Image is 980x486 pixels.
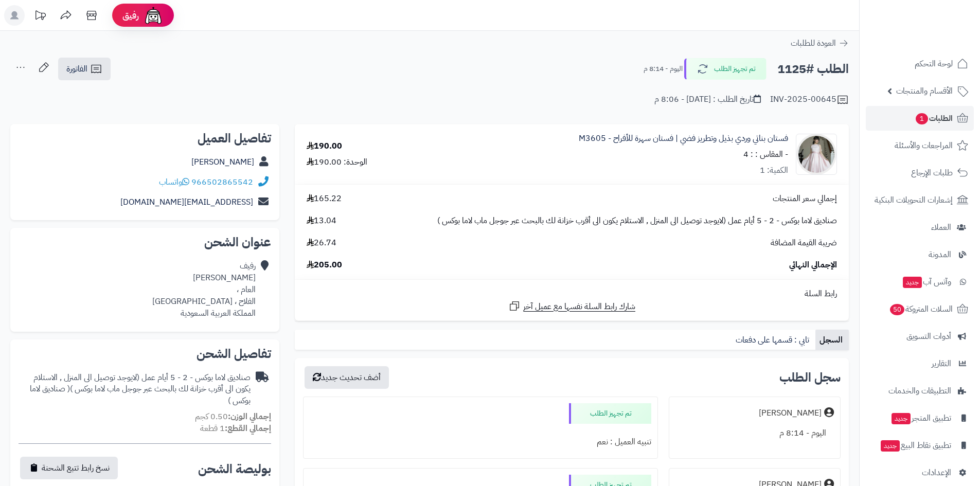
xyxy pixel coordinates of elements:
span: جديد [892,413,911,424]
span: 13.04 [307,215,336,227]
span: أدوات التسويق [906,329,951,344]
a: التقارير [866,351,974,376]
span: شارك رابط السلة نفسها مع عميل آخر [523,301,635,313]
a: أدوات التسويق [866,324,974,349]
a: 966502865542 [191,176,253,188]
span: تطبيق المتجر [890,411,951,425]
h2: تفاصيل العميل [19,132,271,145]
div: تنبيه العميل : نعم [310,432,651,452]
span: 50 [890,304,905,316]
a: تطبيق المتجرجديد [866,406,974,430]
span: إجمالي سعر المنتجات [773,193,837,205]
button: أضف تحديث جديد [305,366,389,389]
span: وآتس آب [902,275,951,289]
span: ضريبة القيمة المضافة [771,237,837,249]
button: تم تجهيز الطلب [684,58,767,80]
a: تطبيق نقاط البيعجديد [866,433,974,458]
a: طلبات الإرجاع [866,160,974,185]
span: السلات المتروكة [889,302,953,316]
span: التطبيقات والخدمات [888,384,951,398]
h2: عنوان الشحن [19,236,271,248]
a: تحديثات المنصة [27,5,53,28]
div: 190.00 [307,140,342,152]
a: العملاء [866,215,974,240]
div: رابط السلة [299,288,845,300]
span: الطلبات [915,111,953,125]
div: صناديق لاما بوكس - 2 - 5 أيام عمل (لايوجد توصيل الى المنزل , الاستلام يكون الى أقرب خزانة لك بالب... [19,372,251,407]
a: المدونة [866,242,974,267]
button: نسخ رابط تتبع الشحنة [20,457,118,479]
a: واتساب [159,176,189,188]
a: فستان بناتي وردي بذيل وتطريز فضي | فستان سهرة للأفراح - M3605 [579,133,788,145]
a: السجل [815,330,849,350]
small: 0.50 كجم [195,410,271,423]
span: طلبات الإرجاع [911,166,953,180]
a: الفاتورة [58,58,111,80]
span: لوحة التحكم [915,57,953,71]
h2: تفاصيل الشحن [19,348,271,360]
img: logo-2.png [910,24,970,45]
small: 1 قطعة [200,422,271,435]
a: [PERSON_NAME] [191,156,254,168]
div: تاريخ الطلب : [DATE] - 8:06 م [654,94,761,105]
span: المراجعات والأسئلة [895,138,953,153]
span: الإعدادات [922,465,951,480]
a: شارك رابط السلة نفسها مع عميل آخر [508,300,635,313]
div: الكمية: 1 [760,165,788,176]
span: رفيق [122,9,139,22]
span: المدونة [929,247,951,262]
a: السلات المتروكة50 [866,297,974,321]
div: اليوم - 8:14 م [675,423,834,443]
span: 1 [916,113,929,125]
a: الطلبات1 [866,106,974,131]
span: إشعارات التحويلات البنكية [875,193,953,207]
small: - المقاس : : 4 [743,148,788,160]
a: العودة للطلبات [791,37,849,49]
div: [PERSON_NAME] [759,407,822,419]
span: 165.22 [307,193,342,205]
span: 26.74 [307,237,336,249]
span: العملاء [931,220,951,235]
a: وآتس آبجديد [866,269,974,294]
span: جديد [903,277,922,288]
img: 1756220418-413A5139-90x90.jpeg [796,134,836,175]
span: العودة للطلبات [791,37,836,49]
strong: إجمالي الوزن: [228,410,271,423]
a: التطبيقات والخدمات [866,379,974,403]
span: 205.00 [307,259,342,271]
a: [EMAIL_ADDRESS][DOMAIN_NAME] [120,196,253,208]
strong: إجمالي القطع: [225,422,271,435]
h3: سجل الطلب [779,371,841,384]
div: رفيف [PERSON_NAME] العام ، الفلاح ، [GEOGRAPHIC_DATA] المملكة العربية السعودية [152,260,256,319]
a: تابي : قسمها على دفعات [732,330,815,350]
span: الفاتورة [66,63,87,75]
span: جديد [881,440,900,452]
div: تم تجهيز الطلب [569,403,651,424]
a: المراجعات والأسئلة [866,133,974,158]
span: ( صناديق لاما بوكس ) [30,383,251,407]
a: الإعدادات [866,460,974,485]
span: تطبيق نقاط البيع [880,438,951,453]
span: الإجمالي النهائي [789,259,837,271]
span: الأقسام والمنتجات [896,84,953,98]
span: نسخ رابط تتبع الشحنة [42,462,110,474]
h2: بوليصة الشحن [198,463,271,475]
img: ai-face.png [143,5,164,26]
small: اليوم - 8:14 م [644,64,683,74]
div: INV-2025-00645 [770,94,849,106]
div: الوحدة: 190.00 [307,156,367,168]
span: صناديق لاما بوكس - 2 - 5 أيام عمل (لايوجد توصيل الى المنزل , الاستلام يكون الى أقرب خزانة لك بالب... [437,215,837,227]
h2: الطلب #1125 [777,59,849,80]
a: إشعارات التحويلات البنكية [866,188,974,212]
span: التقارير [932,356,951,371]
a: لوحة التحكم [866,51,974,76]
